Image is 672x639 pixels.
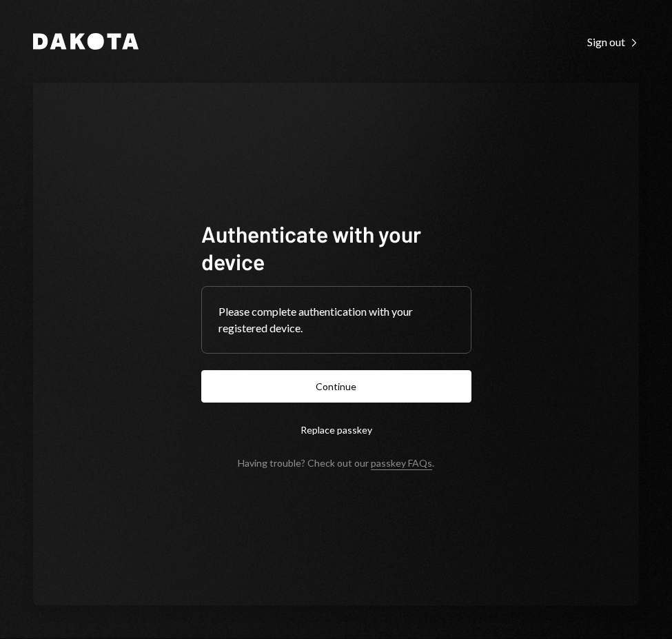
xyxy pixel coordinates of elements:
[587,35,639,49] div: Sign out
[587,34,639,49] a: Sign out
[201,220,471,275] h1: Authenticate with your device
[218,303,454,336] div: Please complete authentication with your registered device.
[201,370,471,403] button: Continue
[371,457,432,470] a: passkey FAQs
[238,457,434,469] div: Having trouble? Check out our .
[201,414,471,446] button: Replace passkey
